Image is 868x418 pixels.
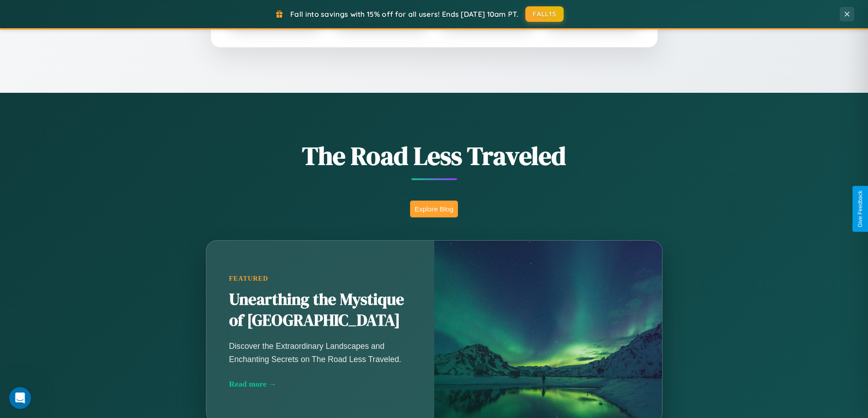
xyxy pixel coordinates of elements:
h2: Unearthing the Mystique of [GEOGRAPHIC_DATA] [229,289,411,331]
span: Fall into savings with 15% off for all users! Ends [DATE] 10am PT. [290,10,519,19]
iframe: Intercom live chat [9,387,31,409]
h1: The Road Less Traveled [161,138,708,173]
div: Give Feedback [857,191,863,227]
button: FALL15 [525,6,564,22]
p: Discover the Extraordinary Landscapes and Enchanting Secrets on The Road Less Traveled. [229,340,411,365]
button: Explore Blog [410,201,458,217]
div: Featured [229,275,411,282]
div: Read more → [229,379,411,389]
